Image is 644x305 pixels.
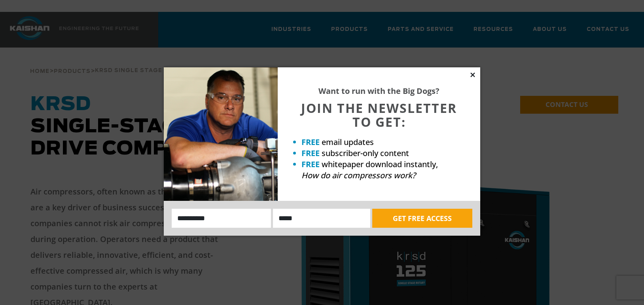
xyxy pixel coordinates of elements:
input: Name: [172,209,271,228]
span: subscriber-only content [322,148,409,158]
strong: FREE [301,159,320,170]
button: GET FREE ACCESS [372,209,472,228]
em: How do air compressors work? [301,170,416,181]
strong: Want to run with the Big Dogs? [318,86,439,96]
input: Email [273,209,370,228]
span: JOIN THE NEWSLETTER TO GET: [301,99,457,130]
button: Close [469,71,476,78]
strong: FREE [301,148,320,158]
strong: FREE [301,137,320,147]
span: whitepaper download instantly, [322,159,438,170]
span: email updates [322,137,374,147]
